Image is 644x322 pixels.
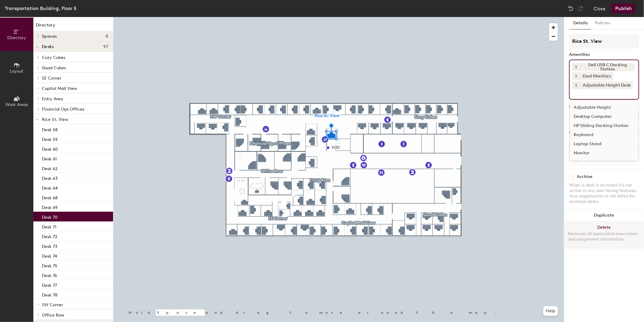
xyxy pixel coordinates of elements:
span: Financial Ops Offices [42,107,84,112]
button: Assigned [569,112,639,123]
span: Entry Area [42,96,63,101]
p: Desk 64 [42,184,58,191]
p: Desk 71 [42,223,56,230]
div: Monitor [570,149,638,158]
span: 1 [575,64,577,70]
span: 1 [575,82,577,89]
p: Desk 76 [42,271,57,278]
div: Dual Monitors [580,72,613,80]
span: 1 [575,73,577,80]
p: Desk 68 [42,194,58,200]
div: Removes all associated reservation and assignment information [568,231,640,242]
p: Desk 72 [42,232,57,239]
p: Desk 63 [42,174,58,181]
p: Desk 59 [42,135,58,142]
button: Publish [612,4,636,13]
div: Desktop Computer [570,112,638,121]
span: Cozy Cubes [42,55,65,60]
div: Mouse [570,158,638,167]
span: SW Corner [42,302,63,307]
button: Help [543,306,558,316]
button: 1 [572,81,580,89]
div: When a desk is archived it's not active in any user-facing features. Your organization is not bil... [569,183,639,204]
button: DeleteRemoves all associated reservation and assignment information [564,221,644,248]
p: Desk 69 [42,203,58,210]
h1: Directory [33,22,113,31]
div: Adjustable Height [570,103,638,112]
p: Desk 73 [42,242,57,249]
span: Spaces [42,34,57,39]
button: 1 [572,63,580,71]
div: Desks [569,130,581,135]
p: Desk 70 [42,213,58,220]
p: Desk 77 [42,281,57,288]
p: Desk 60 [42,145,58,152]
div: Laptop Stand [570,139,638,149]
p: Desk 78 [42,291,57,298]
div: Keyboard [570,130,638,139]
p: Desk 61 [42,155,57,162]
div: Amenities [569,52,639,57]
div: Dell USB C Docking Station [580,63,635,71]
img: Undo [568,5,574,12]
div: Archive [577,174,592,179]
span: Quad Cubes [42,65,66,70]
span: SE Corner [42,76,61,81]
button: Duplicate [564,209,644,221]
div: Adjustable Height Desk [580,81,633,89]
span: Desks [42,44,54,49]
span: Directory [7,35,26,40]
button: Close [593,4,605,13]
span: Work Areas [5,102,28,107]
p: Desk 62 [42,164,58,171]
button: 1 [572,72,580,80]
p: Desk 74 [42,252,57,259]
span: 97 [103,44,108,49]
span: Layout [10,69,24,74]
div: Desk Type [569,104,639,109]
button: Details [570,17,591,29]
p: Desk 75 [42,262,57,269]
span: 0 [106,34,108,39]
span: Rice St. View [42,117,68,122]
img: Redo [578,5,584,12]
span: Capitol Mall View [42,86,77,91]
div: Transportation Building, Floor 5 [5,5,76,12]
div: HP Sliding Docking Station [570,121,638,130]
span: Office Row [42,313,64,318]
p: Desk 58 [42,125,58,132]
button: Policies [591,17,614,29]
